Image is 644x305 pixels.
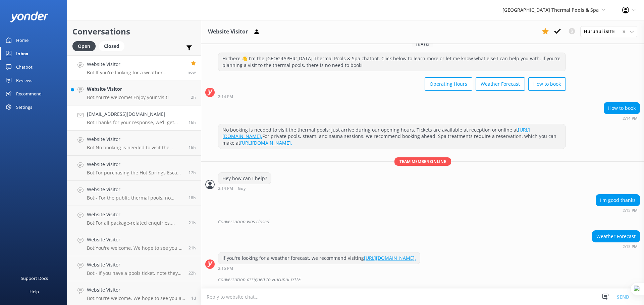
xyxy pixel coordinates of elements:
[189,245,196,251] span: Oct 07 2025 04:37pm (UTC +13:00) Pacific/Auckland
[218,252,420,264] div: If you're looking for a weather forecast, we recommend visiting
[604,116,640,121] div: Oct 08 2025 02:14pm (UTC +13:00) Pacific/Auckland
[67,55,201,80] a: Website VisitorBot:If you're looking for a weather forecast, we recommend visiting [URL][DOMAIN_N...
[16,33,29,47] div: Home
[87,120,183,126] p: Bot: Thanks for your response, we'll get back to you as soon as we can during opening hours.
[87,286,186,294] h4: Website Visitor
[189,170,196,175] span: Oct 07 2025 08:46pm (UTC +13:00) Pacific/Auckland
[87,61,182,68] h4: Website Visitor
[67,131,201,156] a: Website VisitorBot:No booking is needed to visit the thermal pools - just arrive during our openi...
[67,80,201,105] a: Website VisitorBot:You're welcome! Enjoy your visit!2h
[16,60,33,74] div: Chatbot
[72,42,99,50] a: Open
[72,41,96,51] div: Open
[87,270,183,276] p: Bot: - If you have a pools ticket, note they have a 1-year expiry, and no refunds are possible. -...
[623,245,638,249] strong: 2:15 PM
[623,117,638,121] strong: 2:14 PM
[87,136,183,143] h4: Website Visitor
[16,74,32,87] div: Reviews
[394,157,451,166] span: Team member online
[189,270,196,276] span: Oct 07 2025 04:01pm (UTC +13:00) Pacific/Auckland
[87,295,186,301] p: Bot: You're welcome. We hope to see you at [GEOGRAPHIC_DATA] Thermal Pools & Spa soon!
[87,170,183,176] p: Bot: For purchasing the Hot Springs Escape package, please call us on [PHONE_NUMBER] or submit a ...
[87,145,183,151] p: Bot: No booking is needed to visit the thermal pools - just arrive during our opening hours! Tick...
[240,140,292,146] a: [URL][DOMAIN_NAME].
[67,181,201,206] a: Website VisitorBot:- For the public thermal pools, no booking is required. You can purchase ticke...
[16,87,42,100] div: Recommend
[622,28,626,35] span: ✕
[502,7,599,13] span: [GEOGRAPHIC_DATA] Thermal Pools & Spa
[67,206,201,231] a: Website VisitorBot:For all package-related enquiries, including pricing for a 2-night stay, pleas...
[87,186,183,193] h4: Website Visitor
[205,274,640,285] div: 2025-10-08T01:16:13.668
[87,85,169,93] h4: Website Visitor
[16,100,32,114] div: Settings
[364,255,416,261] a: [URL][DOMAIN_NAME].
[189,195,196,201] span: Oct 07 2025 08:13pm (UTC +13:00) Pacific/Auckland
[238,186,246,191] span: Guy
[87,70,182,76] p: Bot: If you're looking for a weather forecast, we recommend visiting [URL][DOMAIN_NAME].
[67,256,201,281] a: Website VisitorBot:- If you have a pools ticket, note they have a 1-year expiry, and no refunds a...
[191,94,196,100] span: Oct 08 2025 12:16pm (UTC +13:00) Pacific/Auckland
[189,120,196,125] span: Oct 07 2025 09:52pm (UTC +13:00) Pacific/Auckland
[99,41,124,51] div: Closed
[87,245,183,251] p: Bot: You're welcome. We hope to see you at [GEOGRAPHIC_DATA] Thermal Pools & Spa soon!
[584,28,619,35] span: Hurunui iSITE
[592,244,640,249] div: Oct 08 2025 02:15pm (UTC +13:00) Pacific/Auckland
[72,25,196,38] h2: Conversations
[30,285,39,298] div: Help
[596,208,640,213] div: Oct 08 2025 02:15pm (UTC +13:00) Pacific/Auckland
[218,173,271,184] div: Hey how can I help?
[596,195,640,206] div: I'm good thanks
[476,77,525,91] button: Weather Forecast
[87,220,183,226] p: Bot: For all package-related enquiries, including pricing for a 2-night stay, please fill out the...
[21,272,48,285] div: Support Docs
[222,127,530,140] a: [URL][DOMAIN_NAME].
[604,102,640,114] div: How to book
[218,216,640,227] div: Conversation was closed.
[528,77,566,91] button: How to book
[218,274,640,285] div: Conversation assigned to Hurunui iSITE.
[218,186,271,191] div: Oct 08 2025 02:14pm (UTC +13:00) Pacific/Auckland
[87,195,183,201] p: Bot: - For the public thermal pools, no booking is required. You can purchase tickets at receptio...
[99,42,128,50] a: Closed
[87,211,183,218] h4: Website Visitor
[10,11,49,22] img: yonder-white-logo.png
[218,186,233,191] strong: 2:14 PM
[208,27,248,36] h3: Website Visitor
[592,231,640,242] div: Weather Forecast
[67,231,201,256] a: Website VisitorBot:You're welcome. We hope to see you at [GEOGRAPHIC_DATA] Thermal Pools & Spa so...
[67,105,201,131] a: [EMAIL_ADDRESS][DOMAIN_NAME]Bot:Thanks for your response, we'll get back to you as soon as we can...
[425,77,472,91] button: Operating Hours
[189,145,196,150] span: Oct 07 2025 09:39pm (UTC +13:00) Pacific/Auckland
[623,209,638,213] strong: 2:15 PM
[218,95,233,99] strong: 2:14 PM
[16,47,29,60] div: Inbox
[218,53,566,71] div: Hi there 👋 I'm the [GEOGRAPHIC_DATA] Thermal Pools & Spa chatbot. Click below to learn more or le...
[87,261,183,269] h4: Website Visitor
[67,156,201,181] a: Website VisitorBot:For purchasing the Hot Springs Escape package, please call us on [PHONE_NUMBER...
[580,26,637,37] div: Assign User
[87,110,183,118] h4: [EMAIL_ADDRESS][DOMAIN_NAME]
[189,220,196,226] span: Oct 07 2025 04:42pm (UTC +13:00) Pacific/Auckland
[87,94,169,100] p: Bot: You're welcome! Enjoy your visit!
[218,266,420,271] div: Oct 08 2025 02:15pm (UTC +13:00) Pacific/Auckland
[187,69,196,75] span: Oct 08 2025 02:15pm (UTC +13:00) Pacific/Auckland
[205,216,640,227] div: 2025-10-08T01:15:47.702
[87,161,183,168] h4: Website Visitor
[218,266,233,271] strong: 2:15 PM
[218,124,566,149] div: No booking is needed to visit the thermal pools; just arrive during our opening hours. Tickets ar...
[87,236,183,243] h4: Website Visitor
[218,94,566,99] div: Oct 08 2025 02:14pm (UTC +13:00) Pacific/Auckland
[412,41,433,47] span: [DATE]
[191,295,196,301] span: Oct 07 2025 01:02pm (UTC +13:00) Pacific/Auckland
